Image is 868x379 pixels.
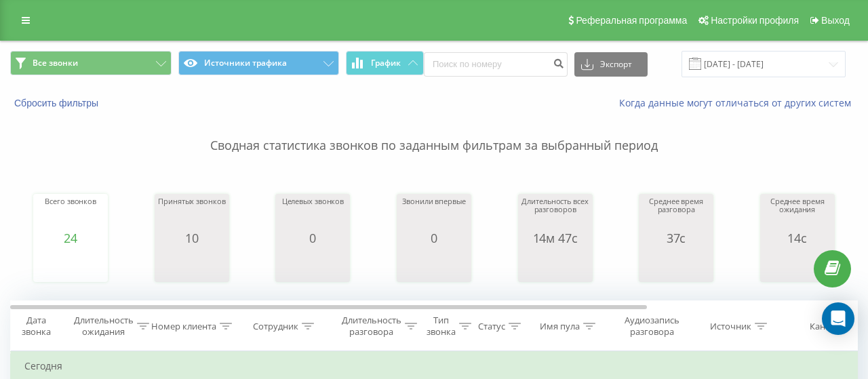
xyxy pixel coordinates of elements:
[424,52,568,77] input: Поиск по номеру
[521,231,589,245] div: 14м 47с
[711,15,799,26] span: Настройки профиля
[821,15,850,26] span: Выход
[45,197,96,231] div: Всего звонков
[642,231,710,245] div: 37с
[158,197,225,231] div: Принятых звонков
[810,321,835,332] div: Канал
[158,231,225,245] div: 10
[10,110,858,155] p: Сводная статистика звонков по заданным фильтрам за выбранный период
[478,321,505,332] div: Статус
[346,51,424,75] button: График
[11,315,61,338] div: Дата звонка
[764,197,831,231] div: Среднее время ожидания
[521,197,589,231] div: Длительность всех разговоров
[10,97,105,109] button: Сбросить фильтры
[619,96,858,109] a: Когда данные могут отличаться от других систем
[576,15,687,26] span: Реферальная программа
[33,58,78,68] span: Все звонки
[822,302,854,335] div: Open Intercom Messenger
[710,321,751,332] div: Источник
[619,315,685,338] div: Аудиозапись разговора
[10,51,172,75] button: Все звонки
[151,321,216,332] div: Номер клиента
[178,51,340,75] button: Источники трафика
[540,321,580,332] div: Имя пула
[764,231,831,245] div: 14с
[253,321,298,332] div: Сотрудник
[74,315,134,338] div: Длительность ожидания
[427,315,456,338] div: Тип звонка
[282,231,344,245] div: 0
[342,315,401,338] div: Длительность разговора
[282,197,344,231] div: Целевых звонков
[371,58,401,68] span: График
[574,52,648,77] button: Экспорт
[45,231,96,245] div: 24
[402,197,465,231] div: Звонили впервые
[402,231,465,245] div: 0
[642,197,710,231] div: Среднее время разговора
